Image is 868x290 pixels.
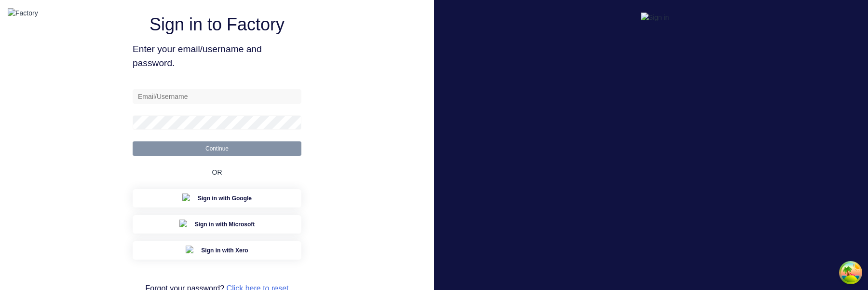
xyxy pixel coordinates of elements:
[195,220,255,229] span: Sign in with Microsoft
[8,8,38,18] img: Factory
[133,215,301,234] button: Microsoft Sign inSign in with Microsoft
[641,13,669,23] img: Sign in
[179,220,189,229] img: Microsoft Sign in
[133,89,301,104] input: Email/Username
[133,189,301,207] button: Google Sign inSign in with Google
[149,14,285,35] h1: Sign in to Factory
[841,263,860,282] button: Open Tanstack query devtools
[212,156,222,189] div: OR
[198,194,252,203] span: Sign in with Google
[186,246,195,255] img: Xero Sign in
[133,42,301,70] span: Enter your email/username and password.
[201,246,248,255] span: Sign in with Xero
[182,193,192,203] img: Google Sign in
[133,141,301,156] button: Continue
[133,241,301,260] button: Xero Sign inSign in with Xero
